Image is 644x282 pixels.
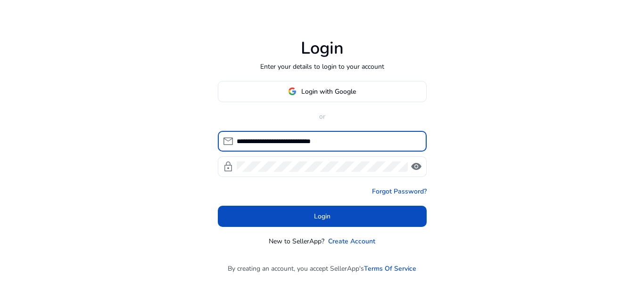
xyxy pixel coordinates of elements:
[328,236,375,246] a: Create Account
[223,161,234,172] span: lock
[260,62,384,72] p: Enter your details to login to your account
[411,161,422,172] span: visibility
[269,236,324,246] p: New to SellerApp?
[218,112,427,121] p: or
[223,136,234,147] span: mail
[288,87,297,96] img: google-logo.svg
[218,206,427,227] button: Login
[301,38,344,58] h1: Login
[218,81,427,102] button: Login with Google
[372,186,427,196] a: Forgot Password?
[364,264,416,274] a: Terms Of Service
[314,211,330,221] span: Login
[301,87,356,97] span: Login with Google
